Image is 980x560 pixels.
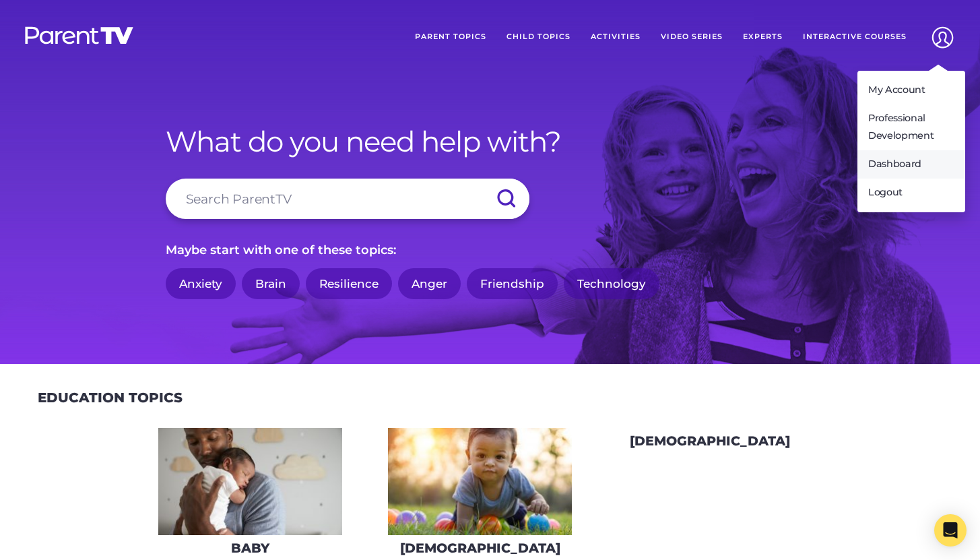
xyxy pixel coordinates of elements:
[166,268,236,300] a: Anxiety
[630,540,790,556] h3: [DEMOGRAPHIC_DATA]
[158,428,342,535] img: AdobeStock_144860523-275x160.jpeg
[857,104,965,150] a: Professional Development
[496,20,581,54] a: Child Topics
[467,268,558,300] a: Friendship
[733,20,793,54] a: Experts
[793,20,917,54] a: Interactive Courses
[405,20,496,54] a: Parent Topics
[651,20,733,54] a: Video Series
[166,125,815,158] h1: What do you need help with?
[581,20,651,54] a: Activities
[306,268,392,300] a: Resilience
[482,179,529,219] input: Submit
[388,428,572,535] img: iStock-620709410-275x160.jpg
[925,20,960,55] img: Account
[398,268,461,300] a: Anger
[242,268,300,300] a: Brain
[857,76,965,104] a: My Account
[166,239,815,261] p: Maybe start with one of these topics:
[38,390,183,406] h2: Education Topics
[618,428,802,535] img: iStock-678589610_super-275x160.jpg
[231,540,269,556] h3: Baby
[934,514,967,547] div: Open Intercom Messenger
[857,179,965,207] a: Logout
[166,179,529,219] input: Search ParentTV
[24,26,135,45] img: parenttv-logo-white.4c85aaf.svg
[400,540,560,556] h3: [DEMOGRAPHIC_DATA]
[857,150,965,179] a: Dashboard
[564,268,659,300] a: Technology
